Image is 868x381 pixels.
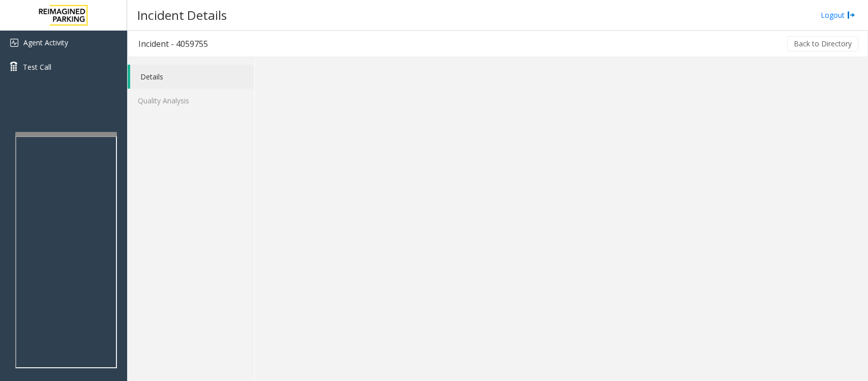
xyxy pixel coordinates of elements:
h3: Incident - 4059755 [128,32,218,56]
img: 'icon' [10,39,18,47]
span: Test Call [23,62,51,72]
a: Quality Analysis [128,89,254,113]
img: logout [847,10,855,20]
button: Back to Directory [787,36,858,51]
a: Logout [821,10,855,20]
span: Agent Activity [23,38,68,47]
a: Details [130,65,254,89]
h3: Incident Details [132,3,232,28]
